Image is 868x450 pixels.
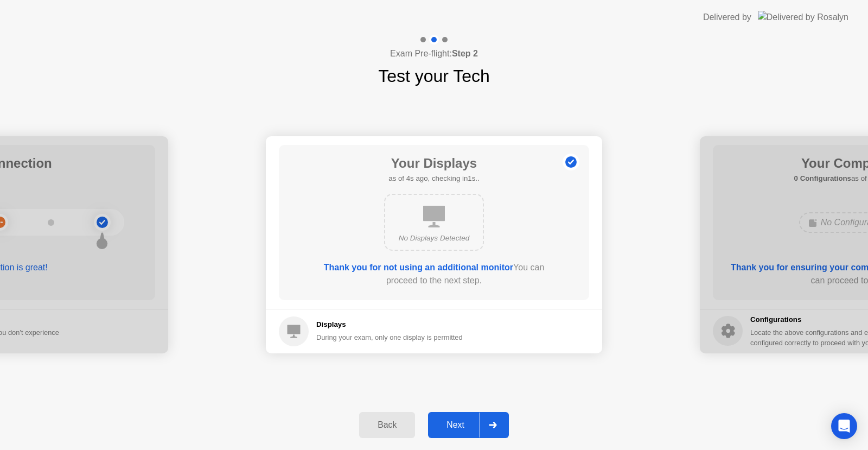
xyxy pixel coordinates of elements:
[431,420,480,430] div: Next
[316,332,463,343] div: During your exam, only one display is permitted
[758,11,848,23] img: Delivered by Rosalyn
[703,11,751,24] div: Delivered by
[316,319,463,330] h5: Displays
[359,412,415,438] button: Back
[362,420,412,430] div: Back
[390,47,478,60] h4: Exam Pre-flight:
[378,63,490,89] h1: Test your Tech
[388,154,479,173] h1: Your Displays
[831,413,857,439] div: Open Intercom Messenger
[310,261,558,287] div: You can proceed to the next step.
[324,263,513,272] b: Thank you for not using an additional monitor
[394,233,474,244] div: No Displays Detected
[428,412,509,438] button: Next
[388,173,479,184] h5: as of 4s ago, checking in1s..
[452,49,478,58] b: Step 2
